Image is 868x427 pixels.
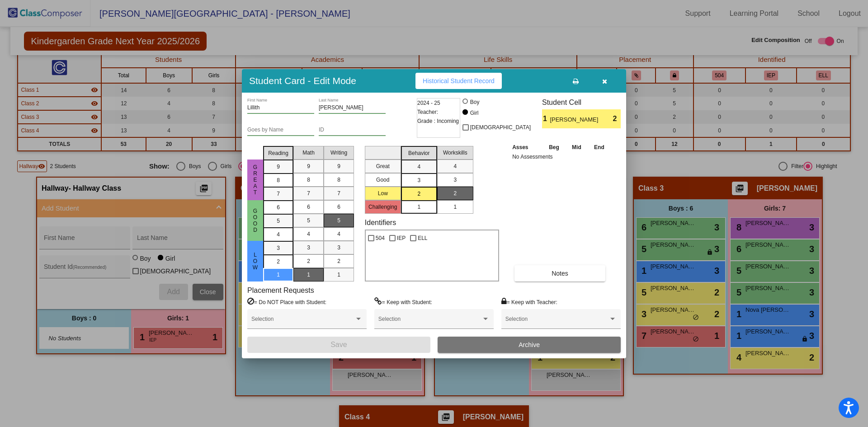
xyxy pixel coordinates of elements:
[337,203,340,211] span: 6
[247,127,314,133] input: goes by name
[337,230,340,238] span: 4
[542,113,550,124] span: 1
[307,230,310,238] span: 4
[423,77,495,84] span: Historical Student Record
[501,297,557,306] label: = Keep with Teacher:
[277,217,280,225] span: 5
[542,98,621,107] h3: Student Cell
[408,149,429,157] span: Behavior
[277,230,280,239] span: 4
[417,203,420,211] span: 1
[510,152,611,161] td: No Assessments
[307,203,310,211] span: 6
[337,216,340,225] span: 5
[417,99,440,108] span: 2024 - 25
[453,189,457,197] span: 2
[415,73,502,89] button: Historical Student Record
[251,252,259,271] span: Low
[307,162,310,170] span: 9
[277,203,280,211] span: 6
[470,98,480,106] div: Boy
[397,233,406,244] span: IEP
[417,108,438,117] span: Teacher:
[417,163,420,171] span: 4
[307,257,310,265] span: 2
[277,244,280,252] span: 3
[337,257,340,265] span: 2
[247,297,326,306] label: = Do NOT Place with Student:
[613,113,621,124] span: 2
[453,162,457,170] span: 4
[470,122,531,133] span: [DEMOGRAPHIC_DATA]
[337,244,340,252] span: 3
[251,208,259,233] span: Good
[307,216,310,225] span: 5
[566,142,587,152] th: Mid
[277,271,280,279] span: 1
[307,271,310,279] span: 1
[374,297,432,306] label: = Keep with Student:
[418,233,427,244] span: ELL
[277,258,280,266] span: 2
[247,337,430,353] button: Save
[542,142,566,152] th: Beg
[376,233,385,244] span: 504
[453,176,457,184] span: 3
[417,190,420,198] span: 2
[337,189,340,197] span: 7
[330,149,347,157] span: Writing
[417,176,420,184] span: 3
[277,190,280,198] span: 7
[277,176,280,184] span: 8
[302,149,315,157] span: Math
[277,163,280,171] span: 9
[453,203,457,211] span: 1
[365,218,396,227] label: Identifiers
[330,341,347,348] span: Save
[268,149,288,157] span: Reading
[337,176,340,184] span: 8
[552,270,568,277] span: Notes
[443,149,467,157] span: Workskills
[438,337,621,353] button: Archive
[519,341,540,348] span: Archive
[470,109,479,117] div: Girl
[588,142,611,152] th: End
[550,115,600,124] span: [PERSON_NAME]
[514,265,605,282] button: Notes
[510,142,542,152] th: Asses
[307,176,310,184] span: 8
[307,189,310,197] span: 7
[337,271,340,279] span: 1
[337,162,340,170] span: 9
[307,244,310,252] span: 3
[251,164,259,196] span: Great
[249,75,356,86] h3: Student Card - Edit Mode
[247,286,314,295] label: Placement Requests
[417,117,459,126] span: Grade : Incoming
